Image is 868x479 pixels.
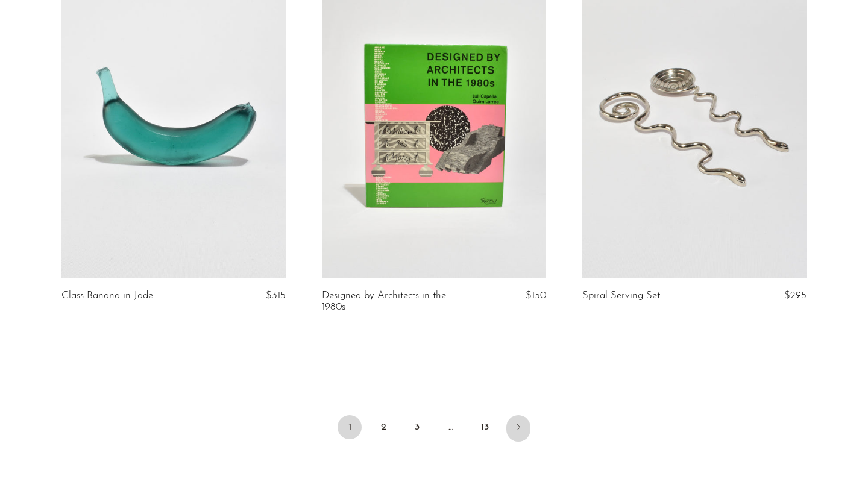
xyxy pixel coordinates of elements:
[439,415,463,439] span: …
[338,415,362,439] span: 1
[61,290,153,301] a: Glass Banana in Jade
[506,415,530,442] a: Next
[784,290,807,301] span: $295
[322,290,471,313] a: Designed by Architects in the 1980s
[473,415,497,439] a: 13
[371,415,395,439] a: 2
[526,290,546,301] span: $150
[405,415,429,439] a: 3
[266,290,286,301] span: $315
[582,290,660,301] a: Spiral Serving Set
